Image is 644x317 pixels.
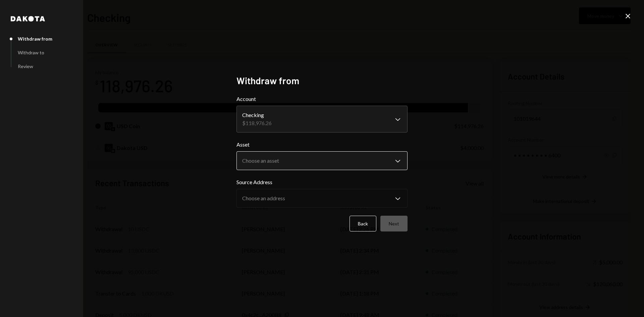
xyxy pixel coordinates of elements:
button: Source Address [236,189,408,208]
div: Withdraw to [18,50,44,55]
label: Asset [236,141,408,149]
button: Asset [236,151,408,170]
label: Account [236,95,408,103]
div: Review [18,63,33,69]
label: Source Address [236,178,408,186]
button: Back [350,216,376,231]
h2: Withdraw from [236,74,408,87]
div: Withdraw from [18,36,52,42]
button: Account [236,106,408,133]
